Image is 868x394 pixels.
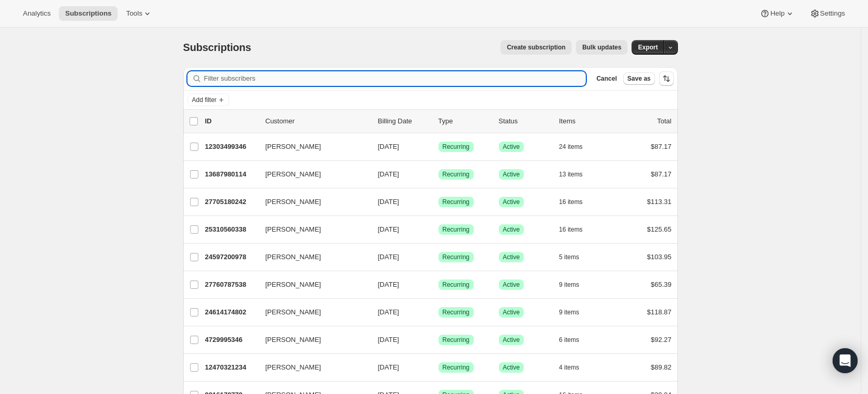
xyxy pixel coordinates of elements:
[559,363,580,372] span: 4 items
[657,116,671,126] p: Total
[833,348,858,373] div: Open Intercom Messenger
[205,362,257,373] p: 12470321234
[627,74,651,83] span: Save as
[559,143,583,151] span: 24 items
[503,170,520,179] span: Active
[259,138,363,155] button: [PERSON_NAME]
[647,225,672,233] span: $125.65
[443,225,470,234] span: Recurring
[559,198,583,206] span: 16 items
[205,222,672,237] div: 25310560338[PERSON_NAME][DATE]SuccessRecurringSuccessActive16 items$125.65
[651,143,672,150] span: $87.17
[259,332,363,348] button: [PERSON_NAME]
[205,169,257,180] p: 13687980114
[651,336,672,344] span: $92.27
[753,6,801,21] button: Help
[559,167,594,182] button: 13 items
[378,363,399,371] span: [DATE]
[120,6,159,21] button: Tools
[205,116,257,126] p: ID
[443,170,470,179] span: Recurring
[204,71,586,86] input: Filter subscribers
[443,253,470,261] span: Recurring
[820,9,845,18] span: Settings
[576,40,627,55] button: Bulk updates
[378,336,399,344] span: [DATE]
[559,336,580,344] span: 6 items
[443,143,470,151] span: Recurring
[205,277,672,292] div: 27760787538[PERSON_NAME][DATE]SuccessRecurringSuccessActive9 items$65.39
[647,198,672,206] span: $113.31
[17,6,57,21] button: Analytics
[378,253,399,261] span: [DATE]
[559,250,591,264] button: 5 items
[205,307,257,317] p: 24614174802
[266,307,321,317] span: [PERSON_NAME]
[443,308,470,316] span: Recurring
[266,362,321,373] span: [PERSON_NAME]
[266,116,370,126] p: Customer
[651,363,672,371] span: $89.82
[266,252,321,262] span: [PERSON_NAME]
[503,143,520,151] span: Active
[770,9,784,18] span: Help
[559,360,591,375] button: 4 items
[503,308,520,316] span: Active
[259,194,363,210] button: [PERSON_NAME]
[205,333,672,347] div: 4729995346[PERSON_NAME][DATE]SuccessRecurringSuccessActive6 items$92.27
[378,143,399,150] span: [DATE]
[596,74,617,83] span: Cancel
[205,360,672,375] div: 12470321234[PERSON_NAME][DATE]SuccessRecurringSuccessActive4 items$89.82
[559,333,591,347] button: 6 items
[559,308,580,316] span: 9 items
[651,281,672,288] span: $65.39
[623,72,655,85] button: Save as
[647,308,672,316] span: $118.87
[259,249,363,265] button: [PERSON_NAME]
[443,281,470,289] span: Recurring
[651,170,672,178] span: $87.17
[582,43,621,52] span: Bulk updates
[266,224,321,235] span: [PERSON_NAME]
[205,250,672,264] div: 24597200978[PERSON_NAME][DATE]SuccessRecurringSuccessActive5 items$103.95
[205,224,257,235] p: 25310560338
[559,305,591,320] button: 9 items
[559,253,580,261] span: 5 items
[503,198,520,206] span: Active
[183,42,251,53] span: Subscriptions
[59,6,118,21] button: Subscriptions
[205,197,257,207] p: 27705180242
[659,71,674,86] button: Sort the results
[378,281,399,288] span: [DATE]
[266,169,321,180] span: [PERSON_NAME]
[205,116,672,126] div: IDCustomerBilling DateTypeStatusItemsTotal
[126,9,142,18] span: Tools
[592,72,621,85] button: Cancel
[259,304,363,321] button: [PERSON_NAME]
[500,40,572,55] button: Create subscription
[205,139,672,154] div: 12303499346[PERSON_NAME][DATE]SuccessRecurringSuccessActive24 items$87.17
[205,335,257,345] p: 4729995346
[559,277,591,292] button: 9 items
[803,6,851,21] button: Settings
[503,336,520,344] span: Active
[23,9,51,18] span: Analytics
[632,40,664,55] button: Export
[378,198,399,206] span: [DATE]
[205,167,672,182] div: 13687980114[PERSON_NAME][DATE]SuccessRecurringSuccessActive13 items$87.17
[507,43,565,52] span: Create subscription
[443,363,470,372] span: Recurring
[205,195,672,209] div: 27705180242[PERSON_NAME][DATE]SuccessRecurringSuccessActive16 items$113.31
[378,225,399,233] span: [DATE]
[205,279,257,290] p: 27760787538
[378,308,399,316] span: [DATE]
[438,116,490,126] div: Type
[443,336,470,344] span: Recurring
[187,94,229,106] button: Add filter
[378,170,399,178] span: [DATE]
[559,222,594,237] button: 16 items
[259,221,363,238] button: [PERSON_NAME]
[503,281,520,289] span: Active
[65,9,111,18] span: Subscriptions
[638,43,658,52] span: Export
